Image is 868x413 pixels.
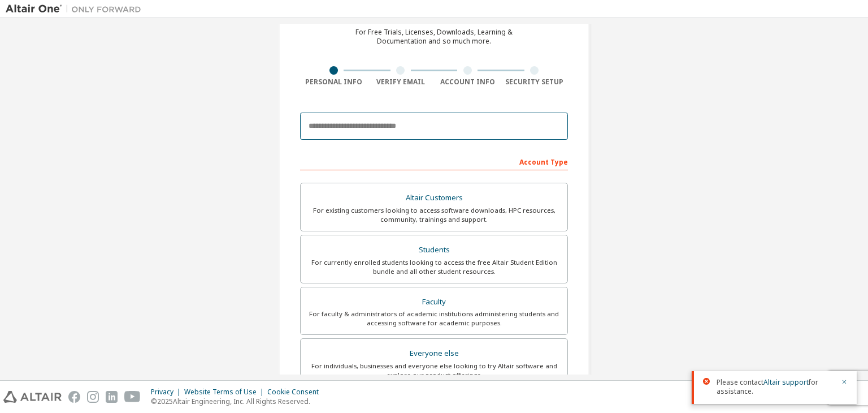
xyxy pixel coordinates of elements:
div: Cookie Consent [267,388,325,397]
span: Please contact for assistance. [717,378,834,396]
div: Privacy [151,388,184,397]
img: altair_logo.svg [3,391,62,403]
img: youtube.svg [124,391,141,403]
div: For Free Trials, Licenses, Downloads, Learning & Documentation and so much more. [355,28,513,46]
p: © 2025 Altair Engineering, Inc. All Rights Reserved. [151,397,325,406]
a: Altair support [763,377,809,387]
div: Account Info [434,78,501,87]
div: Students [307,242,561,258]
div: Everyone else [307,346,561,362]
div: For individuals, businesses and everyone else looking to try Altair software and explore our prod... [307,362,561,380]
div: Security Setup [501,78,568,87]
img: facebook.svg [68,391,80,403]
img: Altair One [6,3,147,15]
div: Verify Email [367,78,435,87]
div: Website Terms of Use [184,388,267,397]
img: linkedin.svg [106,391,118,403]
div: Account Type [300,152,568,170]
div: For currently enrolled students looking to access the free Altair Student Edition bundle and all ... [307,258,561,276]
div: Altair Customers [307,190,561,206]
div: Personal Info [300,78,367,87]
div: For existing customers looking to access software downloads, HPC resources, community, trainings ... [307,206,561,224]
div: Faculty [307,294,561,310]
div: For faculty & administrators of academic institutions administering students and accessing softwa... [307,309,561,328]
img: instagram.svg [87,391,99,403]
